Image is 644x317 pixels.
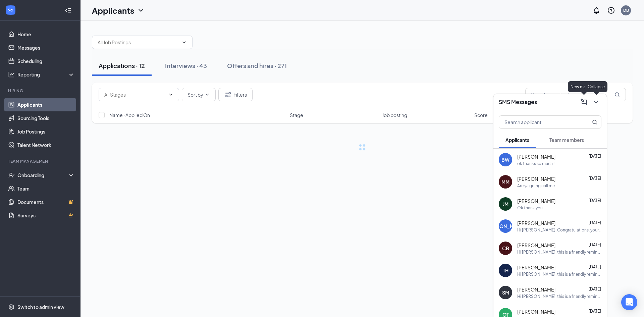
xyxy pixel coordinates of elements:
[109,112,150,118] span: Name · Applied On
[592,6,600,14] svg: Notifications
[579,97,589,107] button: ComposeMessage
[181,40,187,45] svg: ChevronDown
[549,137,584,143] span: Team members
[517,198,555,204] span: [PERSON_NAME]
[580,98,588,106] svg: ComposeMessage
[505,137,529,143] span: Applicants
[227,61,287,70] div: Offers and hires · 271
[517,294,601,299] div: Hi [PERSON_NAME], this is a friendly reminder. Your meeting with [DEMOGRAPHIC_DATA]-fil-A for Tea...
[517,227,601,233] div: Hi [PERSON_NAME]. Congratulations, your phone meeting with [DEMOGRAPHIC_DATA]-fil-A for Team Memb...
[517,286,555,293] span: [PERSON_NAME]
[17,111,75,125] a: Sourcing Tools
[503,267,508,274] div: TH
[499,116,579,128] input: Search applicant
[65,7,71,14] svg: Collapse
[17,209,75,222] a: SurveysCrown
[517,308,555,315] span: [PERSON_NAME]
[17,304,64,310] div: Switch to admin view
[98,39,179,46] input: All Job Postings
[517,175,555,182] span: [PERSON_NAME]
[589,176,601,181] span: [DATE]
[614,92,620,97] svg: MagnifyingGlass
[17,125,75,138] a: Job Postings
[591,97,601,107] button: ChevronDown
[517,271,601,277] div: Hi [PERSON_NAME], this is a friendly reminder. Your meeting with [DEMOGRAPHIC_DATA]-fil-A for Tea...
[501,178,509,185] div: MM
[517,264,555,271] span: [PERSON_NAME]
[187,92,203,97] span: Sort by
[8,158,73,164] div: Team Management
[17,172,69,178] div: Onboarding
[592,119,597,125] svg: MagnifyingGlass
[486,223,525,229] div: [PERSON_NAME]
[104,91,165,98] input: All Stages
[99,61,145,70] div: Applications · 12
[182,88,216,101] button: Sort byChevronDown
[224,91,232,99] svg: Filter
[17,71,75,78] div: Reporting
[589,198,601,203] span: [DATE]
[17,182,75,195] a: Team
[17,41,75,54] a: Messages
[517,249,601,255] div: Hi [PERSON_NAME], this is a friendly reminder. Your meeting with [DEMOGRAPHIC_DATA]-fil-A for Tea...
[503,201,508,207] div: JM
[585,81,607,92] div: Collapse
[517,183,555,189] div: Are ya going call me
[17,195,75,209] a: DocumentsCrown
[499,98,537,106] h3: SMS Messages
[607,6,615,14] svg: QuestionInfo
[17,98,75,111] a: Applicants
[501,156,509,163] div: BW
[168,92,173,97] svg: ChevronDown
[589,286,601,292] span: [DATE]
[502,289,509,296] div: SM
[8,88,73,94] div: Hiring
[517,205,543,211] div: Ok thank you
[623,7,629,13] div: DB
[17,138,75,152] a: Talent Network
[165,61,207,70] div: Interviews · 43
[205,92,210,97] svg: ChevronDown
[8,71,15,78] svg: Analysis
[290,112,303,118] span: Stage
[17,54,75,68] a: Scheduling
[589,242,601,247] span: [DATE]
[7,7,14,13] svg: WorkstreamLogo
[517,220,555,226] span: [PERSON_NAME]
[568,81,600,92] div: New message
[8,304,15,310] svg: Settings
[517,242,555,249] span: [PERSON_NAME]
[517,161,554,166] div: ok thanks so much !
[502,245,509,252] div: CB
[474,112,488,118] span: Score
[589,154,601,159] span: [DATE]
[589,220,601,225] span: [DATE]
[218,88,253,101] button: Filter Filters
[589,264,601,269] span: [DATE]
[589,309,601,314] span: [DATE]
[621,294,637,310] div: Open Intercom Messenger
[517,153,555,160] span: [PERSON_NAME]
[17,28,75,41] a: Home
[592,98,600,106] svg: ChevronDown
[8,172,15,178] svg: UserCheck
[137,6,145,14] svg: ChevronDown
[92,5,134,16] h1: Applicants
[382,112,407,118] span: Job posting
